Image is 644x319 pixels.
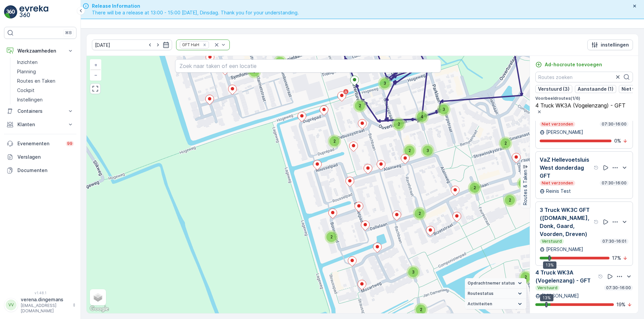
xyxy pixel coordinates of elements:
div: help tooltippictogram [594,165,599,170]
span: v 1.48.1 [4,291,76,295]
p: verena.dingemans [21,296,69,303]
span: 3 [412,269,415,274]
span: 4 [421,114,423,119]
div: 3 [437,103,450,116]
span: 2 [419,211,421,216]
p: 3 Truck WK3C GFT ([DOMAIN_NAME], Donk, Gaard, Voorden, Dreven) [540,206,592,238]
div: VV [6,300,16,310]
a: Verslagen [4,150,76,164]
span: 2 [525,274,527,280]
p: Containers [17,108,63,114]
a: In zoomen [91,60,101,70]
span: 3 [442,107,445,112]
img: Google [88,305,110,313]
p: Inzichten [17,59,38,66]
p: instellingen [601,42,629,48]
p: Voorbeeldroutes ( 1 / 6 ) [535,96,633,101]
div: 13% [540,294,553,302]
span: 3 [426,148,429,153]
span: 2 [509,197,511,203]
p: Verstuurd (3) [538,86,570,92]
p: 07:30-16:00 [605,285,632,291]
span: − [94,72,98,78]
div: help tooltippictogram [598,274,603,279]
p: Cockpit [17,87,35,94]
p: ⌘B [65,30,72,35]
button: Aanstaande (1) [575,85,616,93]
a: Cockpit [14,86,76,95]
div: 2 [353,99,367,112]
button: Klanten [4,118,76,131]
a: Documenten [4,164,76,177]
div: help tooltippictogram [594,219,599,225]
p: 4 Truck WK3A (Vogelenzang) - GFT [535,268,597,285]
a: Evenementen99 [4,137,76,150]
p: Klanten [17,121,63,128]
div: GFT HaH [180,42,200,48]
p: 0 % [614,138,621,144]
div: 2 [328,135,341,148]
div: 2 [403,144,416,157]
div: Remove GFT HaH [201,42,208,48]
span: 2 [398,122,400,127]
div: 2 [414,303,428,316]
p: 99 [67,141,72,146]
p: 07:30-16:00 [601,180,627,186]
p: Reinis Test [546,188,571,194]
input: Routes zoeken [535,72,633,82]
a: Dit gebied openen in Google Maps (er wordt een nieuw venster geopend) [88,305,110,313]
p: Evenementen [17,140,62,147]
div: 2 [325,230,338,244]
button: Containers [4,104,76,118]
div: 2 [392,117,406,131]
span: Opdrachtnemer status [468,281,515,286]
p: Documenten [17,167,74,174]
p: [PERSON_NAME] [542,293,579,299]
a: Ad-hocroute toevoegen [535,61,602,68]
span: 2 [330,234,333,239]
p: Niet verzonden [541,180,574,186]
p: 07:30-16:01 [602,239,627,244]
div: 4 [415,110,429,124]
p: Instellingen [17,96,43,103]
button: VVverena.dingemans[EMAIL_ADDRESS][DOMAIN_NAME] [4,296,76,314]
a: Inzichten [14,58,76,67]
span: There will be a release at 13:00 - 15:00 [DATE], Dinsdag. Thank you for your understanding. [92,9,299,16]
button: Verstuurd (3) [535,85,572,93]
span: 3 [383,81,386,86]
div: 3 [407,265,420,279]
span: 2 [504,141,507,146]
div: 2 [517,177,530,190]
p: Routes en Taken [17,78,55,84]
p: 07:30-16:00 [601,122,627,127]
p: [EMAIL_ADDRESS][DOMAIN_NAME] [21,303,69,314]
span: 4 Truck WK3A (Vogelenzang) - GFT [535,102,626,109]
a: Routes en Taken [14,76,76,86]
p: Werkzaamheden [17,48,63,54]
input: Zoek naar taken of een locatie [175,59,441,73]
span: Release Information [92,3,299,9]
p: Verslagen [17,154,74,160]
p: Planning [17,68,36,75]
div: 2 [413,207,426,220]
input: dd/mm/yyyy [92,39,172,50]
span: 2 [409,148,411,153]
summary: Opdrachtnemer status [465,278,526,289]
p: Niet verzonden [541,122,574,127]
summary: Activiteiten [465,299,526,309]
div: 3 [421,144,434,157]
button: Werkzaamheden [4,44,76,58]
p: Verstuurd [537,285,558,291]
p: [PERSON_NAME] [546,246,583,253]
div: 13% [543,261,556,269]
button: instellingen [587,39,633,50]
img: logo [4,5,17,19]
span: 2 [359,103,361,108]
a: Layers [91,290,105,305]
div: 2 [519,270,532,284]
p: 19 % [616,301,626,308]
p: Aanstaande (1) [578,86,613,92]
span: + [94,62,97,68]
span: Activiteiten [468,301,492,307]
div: 3 [378,77,391,90]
